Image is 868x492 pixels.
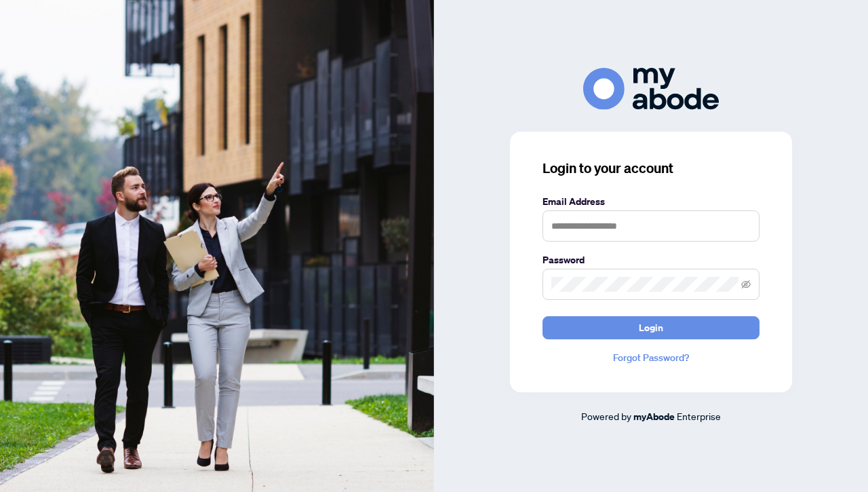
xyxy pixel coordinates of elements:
[542,159,759,178] h3: Login to your account
[633,409,675,424] a: myAbode
[583,68,719,109] img: ma-logo
[542,350,759,365] a: Forgot Password?
[741,280,751,289] span: eye-invisible
[542,316,759,339] button: Login
[542,194,759,209] label: Email Address
[677,410,721,422] span: Enterprise
[581,410,631,422] span: Powered by
[542,252,759,267] label: Password
[639,317,663,339] span: Login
